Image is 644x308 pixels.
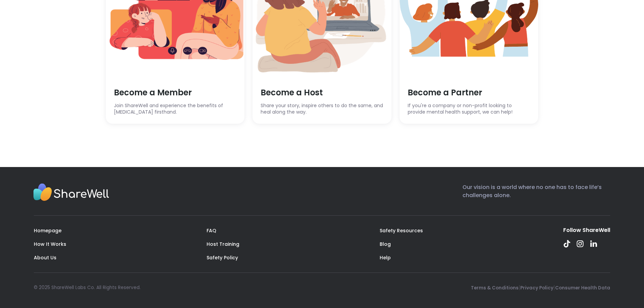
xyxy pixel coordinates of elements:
[380,241,391,247] a: Blog
[462,183,610,205] p: Our vision is a world where no one has to face life’s challenges alone.
[34,241,66,247] a: How It Works
[114,87,237,98] span: Become a Member
[261,87,383,98] span: Become a Host
[207,254,238,261] a: Safety Policy
[555,285,610,291] a: Consumer Health Data
[261,102,383,116] span: Share your story, inspire others to do the same, and heal along the way.
[34,227,62,234] a: Homepage
[207,241,239,247] a: Host Training
[34,284,141,291] div: © 2025 ShareWell Labs Co. All Rights Reserved.
[207,227,216,234] a: FAQ
[408,87,530,98] span: Become a Partner
[114,102,237,116] span: Join ShareWell and experience the benefits of [MEDICAL_DATA] firsthand.
[563,227,610,234] div: Follow ShareWell
[408,102,530,116] span: If you're a company or non-profit looking to provide mental health support, we can help!
[380,254,391,261] a: Help
[34,254,56,261] a: About Us
[380,227,423,234] a: Safety Resources
[520,285,553,291] a: Privacy Policy
[33,183,109,203] img: Sharewell
[519,284,520,291] span: |
[471,285,519,291] a: Terms & Conditions
[553,284,555,291] span: |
